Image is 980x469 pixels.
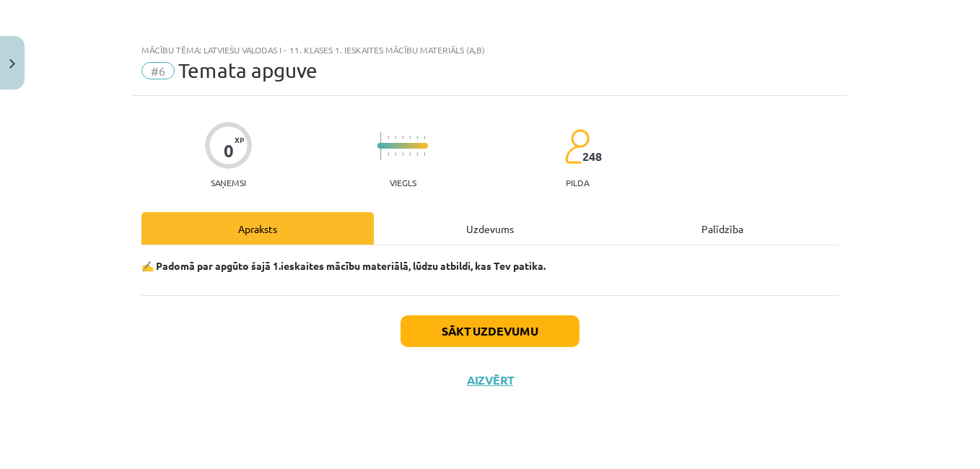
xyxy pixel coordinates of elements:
img: icon-long-line-d9ea69661e0d244f92f715978eff75569469978d946b2353a9bb055b3ed8787d.svg [380,132,382,160]
div: Apraksts [141,212,374,245]
img: icon-short-line-57e1e144782c952c97e751825c79c345078a6d821885a25fce030b3d8c18986b.svg [402,136,403,139]
img: icon-close-lesson-0947bae3869378f0d4975bcd49f059093ad1ed9edebbc8119c70593378902aed.svg [9,59,15,69]
p: Saņemsi [205,177,252,188]
img: icon-short-line-57e1e144782c952c97e751825c79c345078a6d821885a25fce030b3d8c18986b.svg [424,136,425,139]
img: icon-short-line-57e1e144782c952c97e751825c79c345078a6d821885a25fce030b3d8c18986b.svg [395,136,396,139]
div: Uzdevums [374,212,606,245]
img: students-c634bb4e5e11cddfef0936a35e636f08e4e9abd3cc4e673bd6f9a4125e45ecb1.svg [564,128,590,165]
img: icon-short-line-57e1e144782c952c97e751825c79c345078a6d821885a25fce030b3d8c18986b.svg [388,152,389,156]
img: icon-short-line-57e1e144782c952c97e751825c79c345078a6d821885a25fce030b3d8c18986b.svg [416,152,418,156]
img: icon-short-line-57e1e144782c952c97e751825c79c345078a6d821885a25fce030b3d8c18986b.svg [416,136,418,139]
span: 248 [582,150,602,163]
img: icon-short-line-57e1e144782c952c97e751825c79c345078a6d821885a25fce030b3d8c18986b.svg [388,136,389,139]
img: icon-short-line-57e1e144782c952c97e751825c79c345078a6d821885a25fce030b3d8c18986b.svg [424,152,425,156]
img: icon-short-line-57e1e144782c952c97e751825c79c345078a6d821885a25fce030b3d8c18986b.svg [402,152,403,156]
span: Temata apguve [178,58,318,82]
img: icon-short-line-57e1e144782c952c97e751825c79c345078a6d821885a25fce030b3d8c18986b.svg [409,136,411,139]
div: Palīdzība [606,212,839,245]
img: icon-short-line-57e1e144782c952c97e751825c79c345078a6d821885a25fce030b3d8c18986b.svg [409,152,411,156]
button: Sākt uzdevumu [401,315,579,347]
span: #6 [141,62,175,79]
p: pilda [566,177,589,188]
img: icon-short-line-57e1e144782c952c97e751825c79c345078a6d821885a25fce030b3d8c18986b.svg [395,152,396,156]
span: XP [235,136,244,144]
div: Mācību tēma: Latviešu valodas i - 11. klases 1. ieskaites mācību materiāls (a,b) [141,45,839,55]
div: 0 [224,141,234,161]
button: Aizvērt [463,373,517,387]
strong: ✍️ Padomā par apgūto šajā 1.ieskaites mācību materiālā, lūdzu atbildi, kas Tev patika. [141,259,546,272]
p: Viegls [390,177,416,188]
